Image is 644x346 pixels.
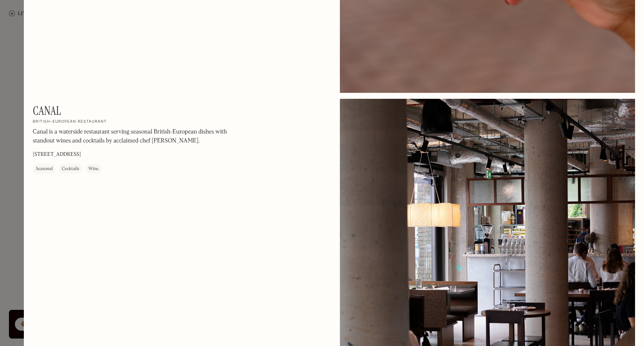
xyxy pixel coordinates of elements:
[33,151,81,159] p: [STREET_ADDRESS]
[33,104,61,118] h1: Canal
[62,166,79,173] div: Cocktails
[88,166,99,173] div: Wine
[36,166,53,173] div: Seasonal
[33,128,234,146] p: Canal is a waterside restaurant serving seasonal British-European dishes with standout wines and ...
[33,120,107,125] h2: British-European restaurant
